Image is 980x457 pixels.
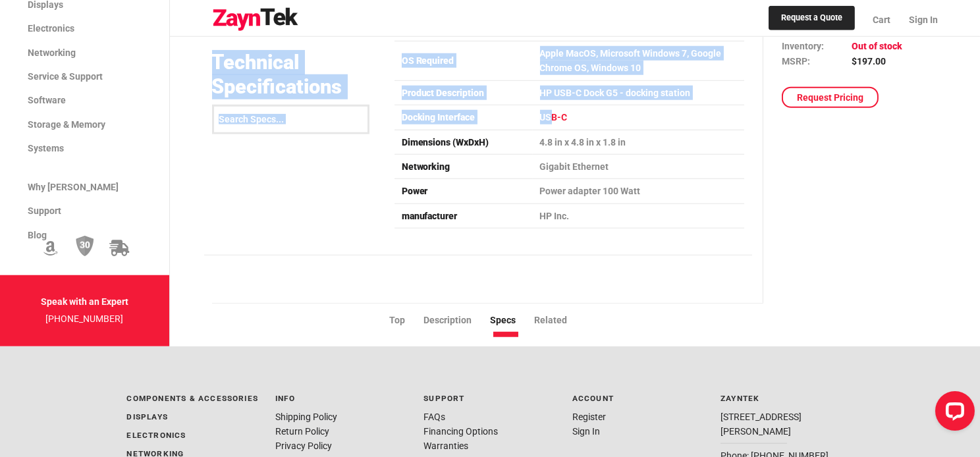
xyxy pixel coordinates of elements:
[782,39,852,53] td: Inventory
[395,105,533,130] td: Docking Interface
[275,441,332,451] a: Privacy Policy
[864,3,900,36] a: Cart
[852,54,902,68] td: $197.00
[275,412,337,422] a: Shipping Policy
[533,130,744,154] td: 4.8 in x 4.8 in x 1.8 in
[900,3,939,36] a: Sign In
[782,87,879,108] a: Request Pricing
[126,431,186,440] a: Electronics
[126,394,258,403] a: Components & Accessories
[852,41,902,51] span: Out of stock
[76,235,94,257] img: 30 Day Return Policy
[126,412,168,421] a: Displays
[212,105,370,134] input: Search Specs...
[533,179,744,203] td: Power adapter 100 Watt
[275,391,408,406] p: Info
[28,143,64,153] span: Systems
[423,426,498,437] a: Financing Options
[423,412,445,422] a: FAQs
[572,391,705,406] p: Account
[533,80,744,105] td: HP USB-C Dock G5 - docking station
[533,155,744,179] td: Gigabit Ethernet
[28,119,105,129] span: Storage & Memory
[28,229,47,240] span: Blog
[534,313,585,327] li: Related
[490,313,534,327] li: Specs
[28,47,76,57] span: Networking
[212,51,379,99] h3: Technical Specifications
[423,391,556,406] p: Support
[395,203,533,228] td: manufacturer
[28,182,119,192] span: Why [PERSON_NAME]
[533,41,744,81] td: Apple MacOS, Microsoft Windows 7, Google Chrome OS, Windows 10
[423,313,490,327] li: Description
[423,441,468,451] a: Warranties
[572,412,606,422] a: Register
[389,313,423,327] li: Top
[395,130,533,154] td: Dimensions (WxDxH)
[41,296,128,307] strong: Speak with an Expert
[28,71,103,82] span: Service & Support
[721,391,853,406] p: ZaynTek
[46,313,124,324] a: [PHONE_NUMBER]
[395,80,533,105] td: Product Description
[28,23,74,34] span: Electronics
[212,8,299,32] img: logo
[873,14,891,25] span: Cart
[395,41,533,81] td: OS Required
[533,105,744,130] td: USB-C
[782,54,852,68] td: MSRP
[28,205,61,216] span: Support
[533,203,744,228] td: HP Inc.
[395,155,533,179] td: Networking
[395,179,533,203] td: Power
[28,95,66,105] span: Software
[925,386,980,441] iframe: LiveChat chat widget
[769,6,855,31] a: Request a Quote
[572,426,600,437] a: Sign In
[275,426,329,437] a: Return Policy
